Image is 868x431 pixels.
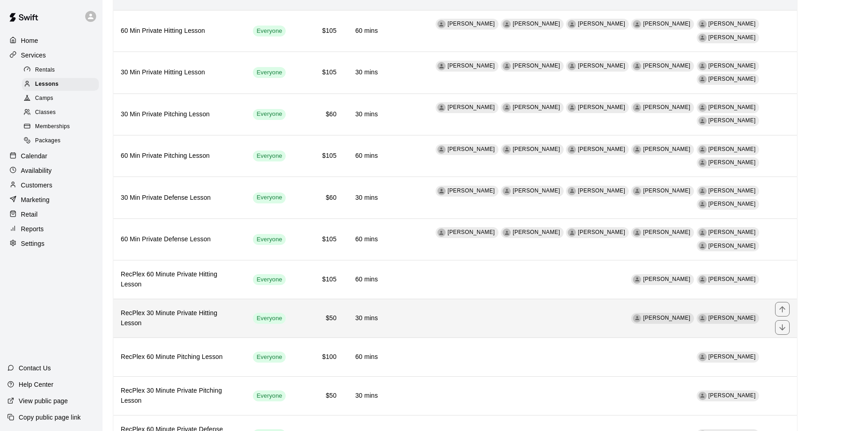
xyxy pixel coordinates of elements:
[22,63,103,77] a: Rentals
[121,352,238,362] h6: RecPlex 60 Minute Pitching Lesson
[300,391,336,401] h6: $50
[709,201,756,207] span: [PERSON_NAME]
[709,276,756,282] span: [PERSON_NAME]
[121,308,238,328] h6: RecPlex 30 Minute Private Hitting Lesson
[437,145,446,154] div: Kenny Weimer
[437,104,446,112] div: Kenny Weimer
[351,68,378,78] h6: 30 mins
[699,104,707,112] div: Travis Thompson
[121,270,238,290] h6: RecPlex 60 Minute Private Hitting Lesson
[19,396,68,405] p: View public page
[22,92,99,105] div: Camps
[253,314,286,323] span: Everyone
[709,62,756,69] span: [PERSON_NAME]
[253,353,286,362] span: Everyone
[699,353,707,361] div: Kenny Weimer
[253,26,286,36] div: This service is visible to all of your customers
[643,62,690,69] span: [PERSON_NAME]
[253,110,286,119] span: Everyone
[7,164,95,177] div: Availability
[121,26,238,36] h6: 60 Min Private Hitting Lesson
[351,193,378,203] h6: 30 mins
[7,34,95,47] a: Home
[643,229,690,235] span: [PERSON_NAME]
[709,392,756,399] span: [PERSON_NAME]
[7,208,95,221] a: Retail
[643,146,690,152] span: [PERSON_NAME]
[568,187,576,195] div: Mike Thrun
[503,145,511,154] div: Adam Dewane
[300,68,336,78] h6: $105
[578,62,625,69] span: [PERSON_NAME]
[775,320,790,335] button: move item down
[19,413,81,422] p: Copy public page link
[7,48,95,62] div: Services
[351,275,378,285] h6: 60 mins
[7,193,95,207] div: Marketing
[35,94,53,103] span: Camps
[300,26,336,36] h6: $105
[21,210,38,219] p: Retail
[568,62,576,70] div: Mike Thrun
[568,20,576,28] div: Mike Thrun
[253,152,286,161] span: Everyone
[633,187,641,195] div: Myles Smith
[121,193,238,203] h6: 30 Min Private Defense Lesson
[22,134,103,148] a: Packages
[7,149,95,163] div: Calendar
[447,146,495,152] span: [PERSON_NAME]
[21,239,45,248] p: Settings
[437,62,446,70] div: Kenny Weimer
[633,20,641,28] div: Myles Smith
[351,26,378,36] h6: 60 mins
[351,109,378,119] h6: 30 mins
[513,21,560,27] span: [PERSON_NAME]
[22,120,99,133] div: Memberships
[513,146,560,152] span: [PERSON_NAME]
[578,187,625,194] span: [PERSON_NAME]
[7,237,95,250] a: Settings
[447,229,495,235] span: [PERSON_NAME]
[22,64,99,77] div: Rentals
[503,187,511,195] div: Adam Dewane
[447,104,495,110] span: [PERSON_NAME]
[253,27,286,36] span: Everyone
[503,62,511,70] div: Adam Dewane
[709,104,756,110] span: [PERSON_NAME]
[699,34,707,42] div: Aaron Simmons
[253,274,286,285] div: This service is visible to all of your customers
[699,20,707,28] div: Travis Thompson
[513,187,560,194] span: [PERSON_NAME]
[35,66,55,75] span: Rentals
[253,193,286,202] span: Everyone
[300,151,336,161] h6: $105
[503,20,511,28] div: Adam Dewane
[253,235,286,244] span: Everyone
[709,315,756,321] span: [PERSON_NAME]
[709,229,756,235] span: [PERSON_NAME]
[568,145,576,154] div: Mike Thrun
[578,146,625,152] span: [PERSON_NAME]
[253,192,286,203] div: This service is visible to all of your customers
[643,315,690,321] span: [PERSON_NAME]
[709,117,756,124] span: [PERSON_NAME]
[709,159,756,166] span: [PERSON_NAME]
[709,34,756,41] span: [PERSON_NAME]
[633,145,641,154] div: Myles Smith
[35,80,59,89] span: Lessons
[503,228,511,237] div: Adam Dewane
[578,229,625,235] span: [PERSON_NAME]
[447,21,495,27] span: [PERSON_NAME]
[253,390,286,401] div: This service is visible to all of your customers
[7,222,95,236] a: Reports
[351,151,378,161] h6: 60 mins
[121,386,238,406] h6: RecPlex 30 Minute Private Pitching Lesson
[568,104,576,112] div: Mike Thrun
[35,122,70,131] span: Memberships
[22,78,99,91] div: Lessons
[300,109,336,119] h6: $60
[699,200,707,208] div: Aaron Simmons
[578,104,625,110] span: [PERSON_NAME]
